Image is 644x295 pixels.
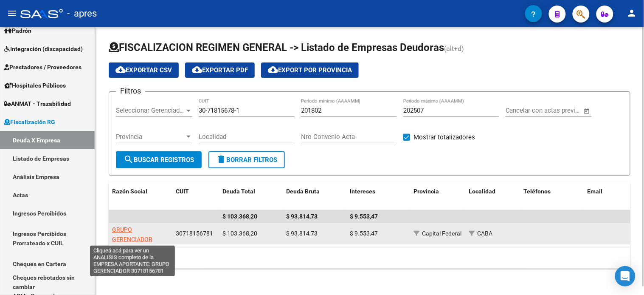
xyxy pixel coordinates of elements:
span: ANMAT - Trazabilidad [4,99,71,108]
span: Deuda Total [222,188,255,195]
span: 30718156781 [176,230,213,237]
span: Fiscalización RG [4,117,55,127]
button: Open calendar [582,106,592,116]
datatable-header-cell: Razón Social [109,182,172,210]
span: Provincia [116,133,185,141]
mat-icon: cloud_download [268,65,278,75]
mat-icon: search [124,154,134,165]
span: Email [588,188,603,195]
span: $ 93.814,73 [286,230,318,237]
datatable-header-cell: Deuda Total [219,182,283,210]
span: GRUPO GERENCIADOR [112,226,152,243]
span: Localidad [469,188,495,195]
span: $ 9.553,47 [350,213,378,220]
span: Intereses [350,188,375,195]
div: 1 total [109,247,630,269]
span: $ 103.368,20 [222,213,257,220]
span: Padrón [4,26,31,35]
datatable-header-cell: Deuda Bruta [283,182,346,210]
span: Integración (discapacidad) [4,44,83,54]
datatable-header-cell: Provincia [410,182,465,210]
span: Buscar Registros [124,156,194,164]
datatable-header-cell: Intereses [346,182,410,210]
span: (alt+d) [444,45,464,53]
span: - apres [67,4,97,23]
div: Open Intercom Messenger [615,266,636,286]
span: Razón Social [112,188,147,195]
span: Provincia [413,188,439,195]
mat-icon: cloud_download [192,65,202,75]
h3: Filtros [116,85,145,97]
datatable-header-cell: Localidad [465,182,520,210]
mat-icon: person [627,8,637,18]
span: Exportar CSV [115,66,172,74]
span: Mostrar totalizadores [413,132,475,142]
span: Seleccionar Gerenciador [116,107,185,114]
span: CABA [477,230,492,237]
span: $ 9.553,47 [350,230,378,237]
button: Borrar Filtros [208,151,285,168]
span: FISCALIZACION REGIMEN GENERAL -> Listado de Empresas Deudoras [109,42,444,54]
span: $ 93.814,73 [286,213,318,220]
mat-icon: menu [7,8,17,18]
span: CUIT [176,188,189,195]
mat-icon: cloud_download [115,65,126,75]
mat-icon: delete [216,154,226,165]
button: Exportar PDF [185,62,255,78]
span: Hospitales Públicos [4,81,66,90]
span: Prestadores / Proveedores [4,62,82,72]
button: Export por Provincia [261,62,359,78]
button: Buscar Registros [116,151,202,168]
span: $ 103.368,20 [222,230,257,237]
span: Deuda Bruta [286,188,320,195]
datatable-header-cell: Teléfonos [520,182,584,210]
datatable-header-cell: CUIT [172,182,219,210]
span: Capital Federal [422,230,461,237]
span: Teléfonos [524,188,551,195]
button: Exportar CSV [109,62,179,78]
span: Export por Provincia [268,66,352,74]
span: Borrar Filtros [216,156,277,164]
span: Exportar PDF [192,66,248,74]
